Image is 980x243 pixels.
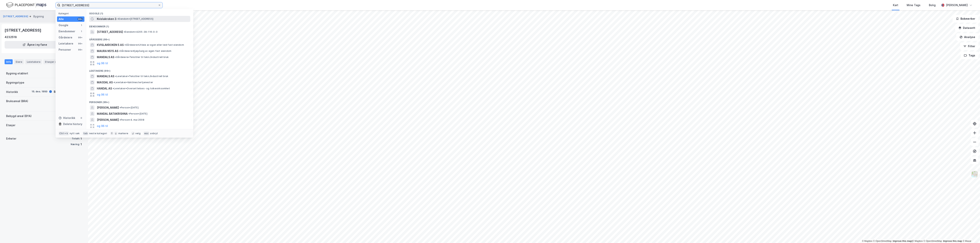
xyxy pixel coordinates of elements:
div: 15. des. 1950 [32,90,47,93]
div: esc [144,132,149,135]
span: Eiendom • 4205-39-116-0-0 [124,30,158,33]
div: 0 [80,116,83,119]
span: • [128,112,130,115]
div: Eiendommer (1) [86,22,193,29]
div: velg [135,132,140,135]
div: Mine Tags [907,3,920,7]
span: Person • [DATE] [128,112,147,115]
div: Totalt: [72,137,80,140]
span: Gårdeiere • Utleie av egen eller leid fast eiendom [124,43,184,46]
a: Improve this map [893,240,912,242]
div: 1 [80,24,83,27]
div: Google [59,23,68,28]
div: Bygning etablert [6,71,28,76]
div: 1 [80,30,83,33]
div: Google (1) [86,9,193,16]
div: [PERSON_NAME] [946,3,968,7]
div: Etasjer og enheter [45,60,69,63]
div: Eiendommer [59,29,75,34]
div: 99+ [78,48,83,51]
div: Alle [59,17,64,21]
div: [STREET_ADDRESS] [5,27,42,33]
div: Personer [59,47,71,52]
span: Leietaker • Tekstiler til tekn./industriell bruk [115,75,168,78]
img: Z [971,171,978,178]
span: Gårdeiere • Kjøp/salg av egen fast eiendom [119,50,171,53]
span: • [117,17,118,20]
span: • [120,118,121,121]
span: [STREET_ADDRESS] [97,30,123,34]
div: Leietakere [59,41,73,46]
div: 99+ [78,36,83,39]
input: Søk på adresse, matrikkel, gårdeiere, leietakere eller personer [60,2,158,8]
span: • [119,50,120,52]
a: OpenStreetMap [873,240,892,242]
button: [STREET_ADDRESS] [3,15,29,18]
div: Kart [893,3,898,7]
button: og 96 til [97,124,108,128]
div: Delete history [63,122,82,126]
div: Bebygd areal (BYA) [6,114,32,118]
div: tab [83,132,88,135]
img: logo.f888ab2527a4732fd821a326f86c7f29.svg [6,2,46,8]
span: [PERSON_NAME] [97,118,119,122]
div: Historikk [59,116,75,120]
div: Personer (99+) [86,98,193,105]
span: Kvislakroken 3 [97,17,117,21]
span: MAGDAL AS [97,80,113,85]
button: Filter [960,42,978,50]
div: 99+ [78,18,83,21]
span: • [114,81,115,84]
button: Analyse [956,33,978,41]
button: Åpne i ny fane [5,41,65,49]
div: Historikk [6,90,18,94]
div: Kategori [59,12,84,15]
span: Gårdeiere • Tekstiler til tekn./industriell bruk [115,56,169,59]
div: Eiere [14,59,24,64]
div: Ctrl + k [59,132,69,135]
span: • [113,87,114,90]
span: Person • 4. mai 2008 [120,118,144,121]
span: MANDALS AS [97,55,114,59]
div: Bruksareal (BRA) [6,99,28,103]
span: Person • [DATE] [120,106,139,109]
span: [PERSON_NAME] [97,105,119,110]
span: HANDAL AS [97,86,112,91]
span: KVISLAKROKEN 5 AS [97,43,124,47]
div: Bygningstype [6,80,24,85]
div: Info [5,59,13,64]
span: Leietaker • Oversettelses- og tolkevirksomhet [113,87,170,90]
span: • [124,43,126,46]
div: Bolig [929,3,936,7]
button: og 96 til [97,61,108,66]
div: Etasjer [6,123,15,128]
div: Leietakere [25,59,42,64]
span: MANDALS AS [97,74,114,79]
div: nytt søk [70,132,80,135]
button: Tags [961,52,978,59]
span: • [115,56,116,59]
div: Gårdeiere (99+) [86,35,193,42]
a: OpenStreetMap [924,240,942,242]
div: | [862,239,971,243]
span: • [115,75,116,78]
div: Kontrollprogram for chat [961,225,980,243]
span: MAURA N515 AS [97,49,118,53]
a: Mapbox [862,240,872,242]
div: 4232518 [5,35,17,39]
button: og 96 til [97,92,108,97]
iframe: Chat Widget [961,225,980,243]
div: Næring: [71,143,80,146]
div: 1 [81,136,82,141]
div: neste kategori [89,132,107,135]
a: Mapbox [912,240,923,242]
div: Enheter [6,136,16,141]
span: Eiendom • [STREET_ADDRESS] [117,17,153,20]
span: • [124,30,125,33]
div: markere [118,132,128,135]
div: avbryt [150,132,158,135]
div: Bygning [33,14,44,19]
span: MANDAL BATAKRISHNA [97,111,128,116]
span: • [120,106,121,109]
a: Improve this map [943,240,962,242]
